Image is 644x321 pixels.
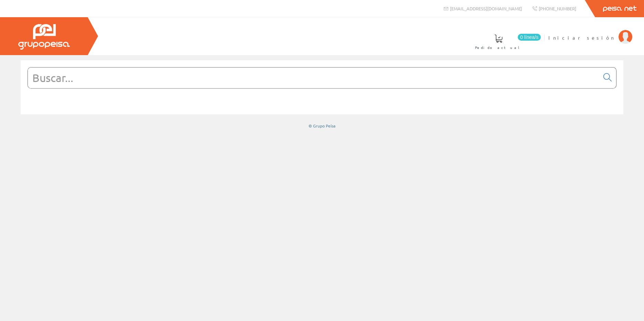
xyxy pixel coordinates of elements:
a: Iniciar sesión [548,29,632,35]
img: Grupo Peisa [18,24,70,50]
div: © Grupo Peisa [21,123,623,129]
span: 0 línea/s [518,34,541,41]
span: [PHONE_NUMBER] [539,6,576,11]
span: Iniciar sesión [548,34,615,41]
input: Buscar... [28,68,599,88]
span: [EMAIL_ADDRESS][DOMAIN_NAME] [450,6,522,11]
span: Pedido actual [475,44,522,51]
